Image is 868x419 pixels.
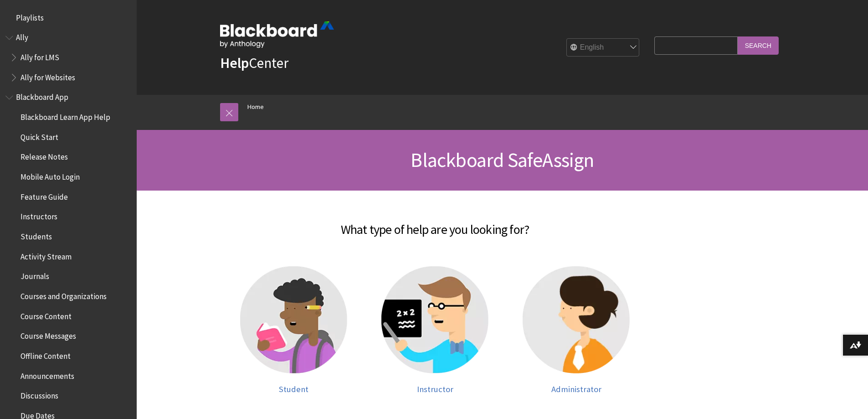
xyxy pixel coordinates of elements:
[21,289,107,301] span: Courses and Organizations
[21,348,71,361] span: Offline Content
[21,229,52,241] span: Students
[16,30,28,42] span: Ally
[738,36,779,54] input: Search
[21,329,76,341] span: Course Messages
[232,266,355,394] a: Student help Student
[551,384,601,394] span: Administrator
[220,54,249,72] strong: Help
[220,21,334,48] img: Blackboard by Anthology
[21,50,59,62] span: Ally for LMS
[515,266,638,394] a: Administrator help Administrator
[21,209,57,222] span: Instructors
[567,39,640,57] select: Site Language Selector
[374,266,497,394] a: Instructor help Instructor
[21,109,110,122] span: Blackboard Learn App Help
[21,309,72,321] span: Course Content
[21,388,58,400] span: Discussions
[381,266,488,373] img: Instructor help
[21,368,74,381] span: Announcements
[247,101,264,113] a: Home
[21,169,80,181] span: Mobile Auto Login
[279,384,308,394] span: Student
[153,209,718,239] h2: What type of help are you looking for?
[21,70,75,82] span: Ally for Websites
[16,90,68,102] span: Blackboard App
[5,30,131,85] nav: Book outline for Anthology Ally Help
[21,189,68,202] span: Feature Guide
[21,150,68,162] span: Release Notes
[21,129,58,142] span: Quick Start
[411,147,594,172] span: Blackboard SafeAssign
[220,54,288,72] a: HelpCenter
[16,10,44,22] span: Playlists
[417,384,453,394] span: Instructor
[5,10,131,26] nav: Book outline for Playlists
[240,266,347,373] img: Student help
[21,269,49,281] span: Journals
[523,266,630,373] img: Administrator help
[21,249,72,261] span: Activity Stream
